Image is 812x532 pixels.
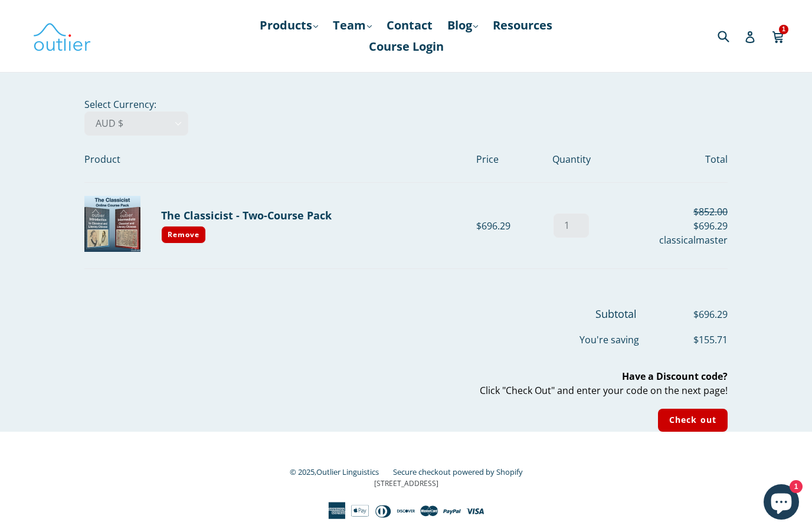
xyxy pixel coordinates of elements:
[605,233,728,247] div: classicalmaster
[658,409,728,432] input: Check out
[84,136,476,183] th: Product
[538,136,606,183] th: Quantity
[327,15,378,36] a: Team
[487,15,558,36] a: Resources
[639,307,728,321] span: $696.29
[639,333,728,347] span: $155.71
[605,219,728,233] div: $696.29
[393,467,523,477] a: Secure checkout powered by Shopify
[161,226,206,244] a: Remove
[32,19,91,53] img: Outlier Linguistics
[605,205,728,219] div: $852.00
[622,370,728,383] b: Have a Discount code?
[715,24,747,48] input: Search
[476,136,537,183] th: Price
[84,478,728,489] p: [STREET_ADDRESS]
[381,15,438,36] a: Contact
[595,307,637,321] span: Subtotal
[476,219,537,233] div: $696.29
[290,467,391,477] small: © 2025,
[161,208,332,222] a: The Classicist - Two-Course Pack
[441,15,484,36] a: Blog
[84,196,140,252] img: The Classicist - Two-Course Pack
[84,369,728,398] p: Click "Check Out" and enter your code on the next page!
[254,15,324,36] a: Products
[760,484,803,523] inbox-online-store-chat: Shopify online store chat
[316,467,379,477] a: Outlier Linguistics
[779,25,788,34] span: 1
[605,136,728,183] th: Total
[772,22,785,50] a: 1
[363,36,450,57] a: Course Login
[52,97,760,432] div: Select Currency:
[84,322,728,347] div: You're saving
